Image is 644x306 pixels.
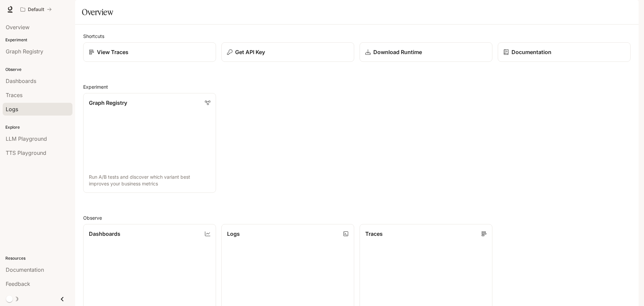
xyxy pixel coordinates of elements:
p: Download Runtime [373,48,422,56]
button: Get API Key [221,42,354,62]
p: Default [28,7,44,12]
h2: Observe [83,214,631,221]
p: Traces [365,230,383,238]
p: Dashboards [89,230,120,238]
a: Graph RegistryRun A/B tests and discover which variant best improves your business metrics [83,93,216,193]
a: Download Runtime [360,42,492,62]
h2: Shortcuts [83,33,631,40]
a: View Traces [83,42,216,62]
p: Get API Key [235,48,265,56]
p: Logs [227,230,240,238]
p: View Traces [97,48,128,56]
a: Documentation [498,42,631,62]
button: All workspaces [17,3,55,16]
h2: Experiment [83,83,631,90]
p: Documentation [512,48,551,56]
p: Run A/B tests and discover which variant best improves your business metrics [89,174,210,187]
p: Graph Registry [89,99,127,107]
h1: Overview [82,5,113,19]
